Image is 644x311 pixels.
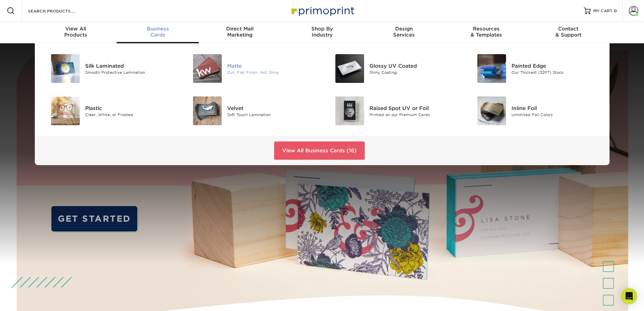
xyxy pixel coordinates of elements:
[327,94,459,128] a: Raised Spot UV or Foil Business Cards Raised Spot UV or Foil Printed on our Premium Cards
[185,51,317,86] a: Matte Business Cards Matte Dull, Flat Finish, Not Shiny
[335,96,364,125] img: Raised Spot UV or Foil Business Cards
[193,96,222,125] img: Velvet Business Cards
[469,94,601,128] a: Inline Foil Business Cards Inline Foil Unlimited Foil Colors
[35,26,117,32] span: View All
[117,22,199,43] a: BusinessCards
[511,112,601,117] div: Unlimited Foil Colors
[43,51,175,86] a: Silk Laminated Business Cards Silk Laminated Smooth Protective Lamination
[35,26,117,38] div: Products
[614,8,617,13] span: 0
[185,94,317,128] a: Velvet Business Cards Velvet Soft Touch Lamination
[281,22,363,43] a: Shop ByIndustry
[477,54,506,83] img: Painted Edge Business Cards
[593,8,613,14] span: MY CART
[369,112,459,117] div: Printed on our Premium Cards
[288,3,356,18] img: Primoprint
[445,22,527,43] a: Resources& Templates
[227,69,317,75] div: Dull, Flat Finish, Not Shiny
[527,26,610,32] span: Contact
[51,54,80,83] img: Silk Laminated Business Cards
[85,69,175,75] div: Smooth Protective Lamination
[511,69,601,75] div: Our Thickest (32PT) Stock
[27,7,93,15] input: SEARCH PRODUCTS.....
[445,26,527,38] div: & Templates
[335,54,364,83] img: Glossy UV Coated Business Cards
[511,104,601,112] div: Inline Foil
[477,96,506,125] img: Inline Foil Business Cards
[227,104,317,112] div: Velvet
[227,62,317,69] div: Matte
[327,51,459,86] a: Glossy UV Coated Business Cards Glossy UV Coated Shiny Coating
[445,26,527,32] span: Resources
[363,26,445,32] span: Design
[227,112,317,117] div: Soft Touch Lamination
[117,26,199,38] div: Cards
[85,62,175,69] div: Silk Laminated
[363,22,445,43] a: DesignServices
[35,22,117,43] a: View AllProducts
[43,94,175,128] a: Plastic Business Cards Plastic Clear, White, or Frosted
[199,22,281,43] a: Direct MailMarketing
[369,69,459,75] div: Shiny Coating
[85,104,175,112] div: Plastic
[527,26,610,38] div: & Support
[51,96,80,125] img: Plastic Business Cards
[281,26,363,38] div: Industry
[363,26,445,38] div: Services
[281,26,363,32] span: Shop By
[369,104,459,112] div: Raised Spot UV or Foil
[469,51,601,86] a: Painted Edge Business Cards Painted Edge Our Thickest (32PT) Stock
[199,26,281,32] span: Direct Mail
[621,288,637,304] div: Open Intercom Messenger
[511,62,601,69] div: Painted Edge
[85,112,175,117] div: Clear, White, or Frosted
[369,62,459,69] div: Glossy UV Coated
[274,141,365,160] a: View All Business Cards (16)
[193,54,222,83] img: Matte Business Cards
[527,22,610,43] a: Contact& Support
[117,26,199,32] span: Business
[199,26,281,38] div: Marketing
